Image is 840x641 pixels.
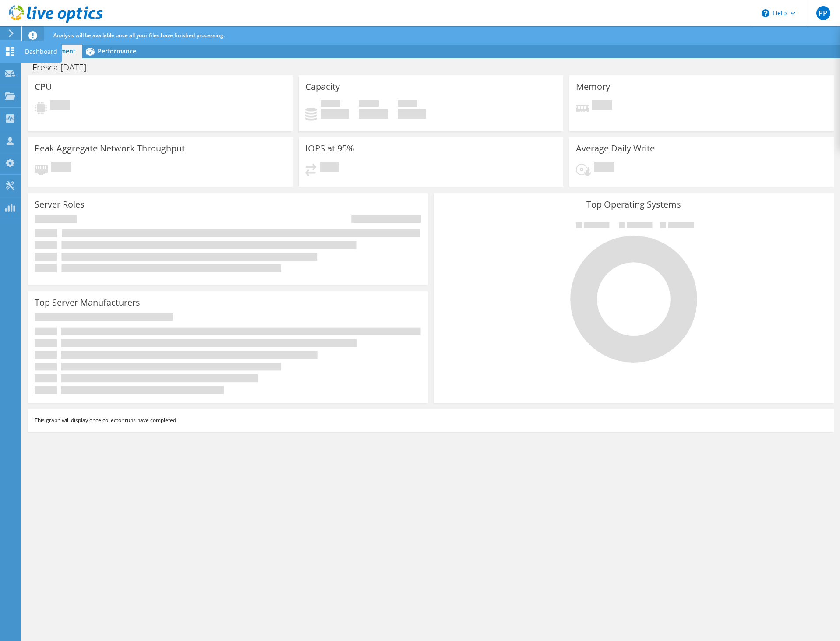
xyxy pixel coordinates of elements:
[98,47,136,55] span: Performance
[592,100,612,112] span: Pending
[398,100,417,109] span: Total
[35,298,140,307] h3: Top Server Manufacturers
[321,109,349,119] h4: 0 GiB
[35,82,52,92] h3: CPU
[594,162,614,174] span: Pending
[51,162,71,174] span: Pending
[816,6,830,20] span: PP
[35,144,185,153] h3: Peak Aggregate Network Throughput
[576,144,655,153] h3: Average Daily Write
[320,162,339,174] span: Pending
[576,82,610,92] h3: Memory
[359,100,379,109] span: Free
[28,63,100,72] h1: Fresca [DATE]
[321,100,340,109] span: Used
[35,200,85,209] h3: Server Roles
[53,32,225,39] span: Analysis will be available once all your files have finished processing.
[398,109,426,119] h4: 0 GiB
[441,200,827,209] h3: Top Operating Systems
[762,9,769,17] svg: \n
[305,144,354,153] h3: IOPS at 95%
[359,109,388,119] h4: 0 GiB
[21,41,62,63] div: Dashboard
[305,82,340,92] h3: Capacity
[50,100,70,112] span: Pending
[28,409,834,432] div: This graph will display once collector runs have completed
